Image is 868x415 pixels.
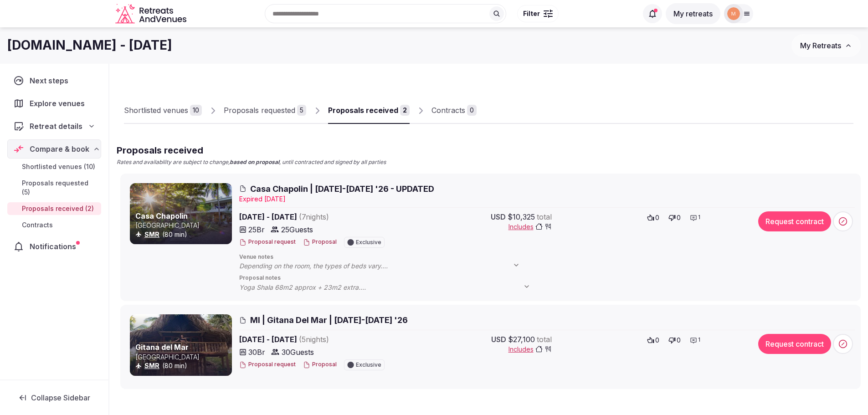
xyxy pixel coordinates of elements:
[303,361,337,369] button: Proposal
[30,98,88,109] span: Explore venues
[328,105,398,116] div: Proposals received
[431,97,477,124] a: Contracts0
[677,213,681,222] span: 0
[491,211,506,222] span: USD
[303,238,337,246] button: Proposal
[115,4,188,24] a: Visit the homepage
[135,230,230,239] div: (80 min)
[517,5,559,22] button: Filter
[328,97,410,124] a: Proposals received2
[7,94,101,113] a: Explore venues
[144,230,159,239] button: SMR
[299,212,329,221] span: ( 7 night s )
[117,144,386,157] h2: Proposals received
[666,3,720,24] button: My retreats
[239,361,296,369] button: Proposal request
[508,211,535,222] span: $10,325
[124,97,202,124] a: Shortlisted venues10
[800,41,841,50] span: My Retreats
[250,314,408,326] span: MI | Gitana Del Mar | [DATE]-[DATE] '26
[400,105,410,116] div: 2
[356,362,381,368] span: Exclusive
[655,336,659,345] span: 0
[508,222,552,231] button: Includes
[698,214,700,221] span: 1
[144,231,159,238] a: SMR
[666,334,683,347] button: 0
[523,9,540,18] span: Filter
[144,361,159,370] button: SMR
[30,143,89,154] span: Compare & book
[7,36,172,54] h1: [DOMAIN_NAME] - [DATE]
[31,393,90,402] span: Collapse Sidebar
[758,334,831,354] button: Request contract
[7,237,101,256] a: Notifications
[30,75,72,86] span: Next steps
[677,336,681,345] span: 0
[239,238,296,246] button: Proposal request
[758,211,831,231] button: Request contract
[135,211,188,220] a: Casa Chapolin
[666,211,683,224] button: 0
[7,177,101,199] a: Proposals requested (5)
[666,9,720,18] a: My retreats
[791,34,861,57] button: My Retreats
[281,224,313,235] span: 25 Guests
[491,334,506,345] span: USD
[22,162,95,171] span: Shortlisted venues (10)
[239,283,539,292] span: Yoga Shala 68m2 approx + 23m2 extra. Activities (prices from 2025, may vary) Private Surf Class –...
[224,97,306,124] a: Proposals requested5
[508,334,535,345] span: $27,100
[727,7,740,20] img: moveinside.it
[22,220,53,230] span: Contracts
[239,211,400,222] span: [DATE] - [DATE]
[224,105,295,116] div: Proposals requested
[644,334,662,347] button: 0
[124,105,188,116] div: Shortlisted venues
[22,204,94,213] span: Proposals received (2)
[115,4,188,24] svg: Retreats and Venues company logo
[508,345,552,354] button: Includes
[537,334,552,345] span: total
[356,240,381,245] span: Exclusive
[431,105,465,116] div: Contracts
[250,183,434,195] span: Casa Chapolin | [DATE]-[DATE] '26 - UPDATED
[698,336,700,344] span: 1
[7,202,101,215] a: Proposals received (2)
[230,159,279,165] strong: based on proposal
[248,347,265,358] span: 30 Br
[135,353,230,362] p: [GEOGRAPHIC_DATA]
[644,211,662,224] button: 0
[537,211,552,222] span: total
[190,105,202,116] div: 10
[7,71,101,90] a: Next steps
[30,121,82,132] span: Retreat details
[117,159,386,166] p: Rates and availability are subject to change, , until contracted and signed by all parties
[299,335,329,344] span: ( 5 night s )
[30,241,80,252] span: Notifications
[7,388,101,408] button: Collapse Sidebar
[239,195,855,204] div: Expire d [DATE]
[239,334,400,345] span: [DATE] - [DATE]
[239,274,855,282] span: Proposal notes
[297,105,306,116] div: 5
[239,253,855,261] span: Venue notes
[144,362,159,369] a: SMR
[135,361,230,370] div: (80 min)
[248,224,265,235] span: 25 Br
[22,179,98,197] span: Proposals requested (5)
[135,343,189,352] a: Gitana del Mar
[282,347,314,358] span: 30 Guests
[655,213,659,222] span: 0
[7,219,101,231] a: Contracts
[467,105,477,116] div: 0
[7,160,101,173] a: Shortlisted venues (10)
[239,261,529,271] span: Depending on the room, the types of beds vary. Check-in, check-out, and breakfast take place at [...
[135,221,230,230] p: [GEOGRAPHIC_DATA]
